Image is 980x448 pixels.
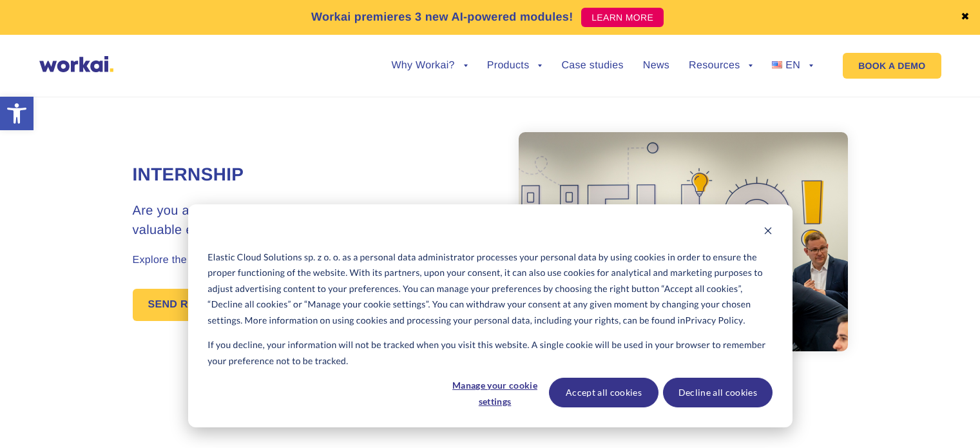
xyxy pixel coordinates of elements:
a: ✖ [961,12,970,23]
p: Workai premieres 3 new AI-powered modules! [311,8,573,26]
a: Why Workai? [391,61,467,71]
p: Elastic Cloud Solutions sp. z o. o. as a personal data administrator processes your personal data... [207,249,772,329]
a: Case studies [561,61,623,71]
button: Dismiss cookie banner [764,224,773,240]
button: Decline all cookies [663,378,773,407]
a: Privacy Policy [686,313,744,329]
a: BOOK A DEMO [843,53,941,79]
a: SEND RESUME! [133,289,245,321]
span: EN [785,60,800,71]
p: If you decline, your information will not be tracked when you visit this website. A single cookie... [207,337,772,369]
a: Products [487,61,543,71]
button: Accept all cookies [549,378,658,407]
a: Resources [689,61,753,71]
a: News [643,61,669,71]
button: Manage your cookie settings [445,378,544,407]
div: Cookie banner [188,204,793,427]
a: LEARN MORE [581,8,664,27]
